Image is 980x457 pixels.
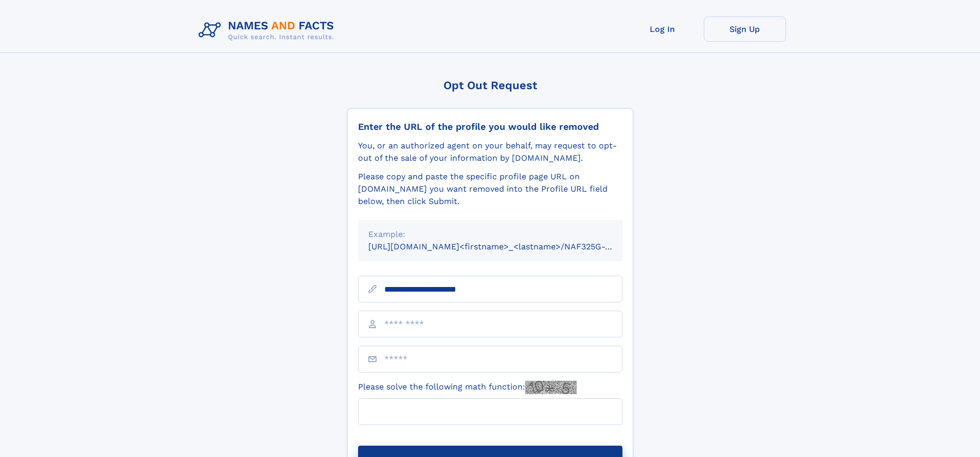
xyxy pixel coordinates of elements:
div: Opt Out Request [347,79,633,92]
div: Please copy and paste the specific profile page URL on [DOMAIN_NAME] you want removed into the Pr... [358,171,622,208]
img: Logo Names and Facts [194,16,343,44]
a: Log In [621,16,704,42]
small: [URL][DOMAIN_NAME]<firstname>_<lastname>/NAF325G-xxxxxxxx [368,242,642,251]
label: Please solve the following math function: [358,381,577,394]
div: Example: [368,228,612,241]
div: Enter the URL of the profile you would like removed [358,121,622,132]
div: You, or an authorized agent on your behalf, may request to opt-out of the sale of your informatio... [358,140,622,164]
a: Sign Up [704,16,786,42]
